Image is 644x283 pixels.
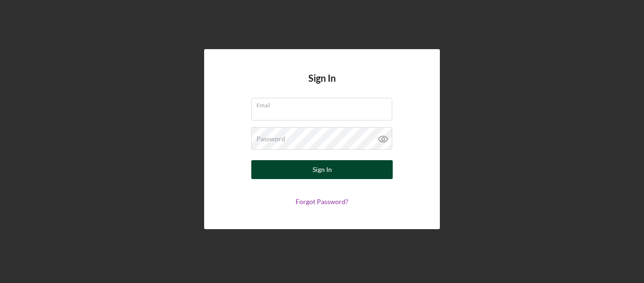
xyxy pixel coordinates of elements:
label: Password [256,135,285,143]
a: Forgot Password? [296,197,348,206]
label: Email [256,98,392,109]
h4: Sign In [308,73,336,98]
button: Sign In [251,160,393,179]
div: Sign In [313,160,332,179]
